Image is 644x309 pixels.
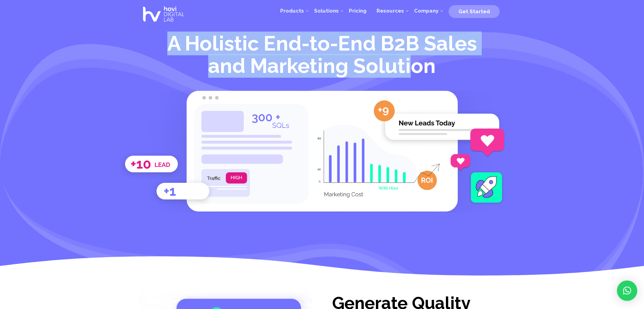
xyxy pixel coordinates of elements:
[414,8,438,14] span: Company
[458,8,490,15] span: Get Started
[377,8,404,14] span: Resources
[167,32,477,78] span: A Holistic End-to-End B2B Sales and Marketing Solution
[373,97,505,143] img: b2b marketing
[314,8,339,14] span: Solutions
[280,8,304,14] span: Products
[344,1,372,21] a: Pricing
[372,1,409,21] a: Resources
[275,1,309,21] a: Products
[349,8,366,14] span: Pricing
[449,6,500,16] a: Get Started
[450,128,505,171] img: generate leads
[468,169,505,205] img: b2b sales
[409,1,444,21] a: Company
[118,152,215,210] img: b2b marketing strategy
[309,1,344,21] a: Solutions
